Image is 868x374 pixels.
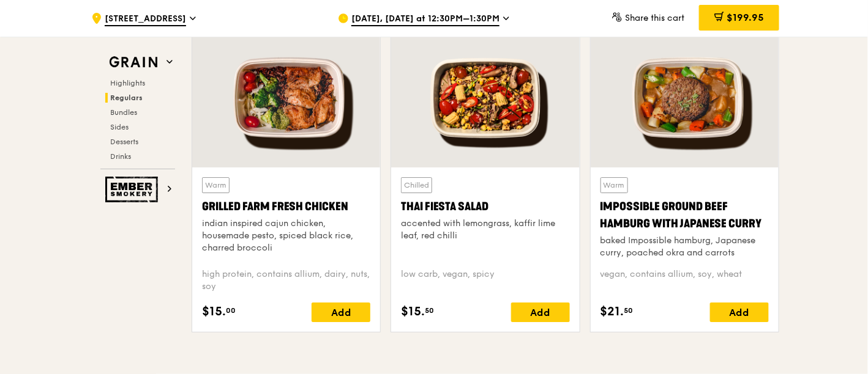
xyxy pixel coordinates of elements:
[401,268,569,293] div: low carb, vegan, spicy
[202,268,370,293] div: high protein, contains allium, dairy, nuts, soy
[105,51,162,73] img: Grain web logo
[401,218,569,242] div: accented with lemongrass, kaffir lime leaf, red chilli
[226,306,236,315] span: 00
[110,152,131,161] span: Drinks
[110,137,138,146] span: Desserts
[425,306,434,315] span: 50
[202,198,370,215] div: Grilled Farm Fresh Chicken
[110,108,137,117] span: Bundles
[351,13,499,26] span: [DATE], [DATE] at 12:30PM–1:30PM
[600,198,769,232] div: Impossible Ground Beef Hamburg with Japanese Curry
[600,268,769,293] div: vegan, contains allium, soy, wheat
[401,177,432,193] div: Chilled
[105,13,186,26] span: [STREET_ADDRESS]
[727,12,764,23] span: $199.95
[600,302,624,321] span: $21.
[401,302,425,321] span: $15.
[105,177,162,202] img: Ember Smokery web logo
[624,306,634,315] span: 50
[110,79,145,87] span: Highlights
[202,302,226,321] span: $15.
[110,123,129,131] span: Sides
[710,302,769,322] div: Add
[600,235,769,259] div: baked Impossible hamburg, Japanese curry, poached okra and carrots
[401,198,569,215] div: Thai Fiesta Salad
[600,177,628,193] div: Warm
[312,302,370,322] div: Add
[110,94,143,102] span: Regulars
[202,177,230,193] div: Warm
[625,13,684,23] span: Share this cart
[202,218,370,254] div: indian inspired cajun chicken, housemade pesto, spiced black rice, charred broccoli
[511,302,570,322] div: Add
